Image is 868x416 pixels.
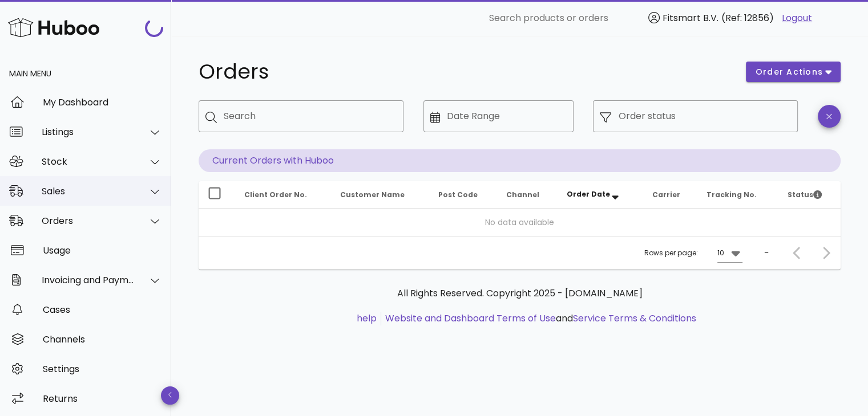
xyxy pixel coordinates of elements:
span: Customer Name [340,190,405,199]
span: Channel [506,190,539,199]
span: order actions [755,66,823,78]
button: order actions [746,62,841,82]
th: Channel [497,181,558,209]
th: Status [778,181,841,209]
th: Order Date: Sorted descending. Activate to remove sorting. [558,181,643,209]
div: 10Rows per page: [717,244,742,262]
div: Sales [42,186,135,197]
div: Rows per page: [644,236,742,270]
span: Client Order No. [244,190,307,199]
a: Website and Dashboard Terms of Use [385,312,556,325]
div: Settings [43,364,162,374]
th: Customer Name [331,181,429,209]
p: All Rights Reserved. Copyright 2025 - [DOMAIN_NAME] [208,287,831,300]
div: Orders [42,215,135,226]
div: Returns [43,393,162,404]
span: Tracking No. [706,190,757,199]
span: Fitsmart B.V. [663,11,718,25]
img: Huboo Logo [8,15,99,40]
h1: Orders [199,62,732,82]
th: Post Code [429,181,496,209]
span: Carrier [652,190,680,199]
th: Tracking No. [697,181,778,209]
span: Order Date [567,189,610,199]
div: Cases [43,304,162,315]
div: – [764,248,769,258]
div: Listings [42,127,135,137]
a: help [357,312,377,325]
div: Invoicing and Payments [42,275,135,286]
div: 10 [717,248,724,258]
div: My Dashboard [43,97,162,108]
li: and [381,312,696,325]
th: Client Order No. [235,181,331,209]
span: Status [788,190,822,199]
span: Post Code [438,190,477,199]
div: Usage [43,245,162,256]
th: Carrier [643,181,697,209]
p: Current Orders with Huboo [199,149,841,172]
span: (Ref: 12856) [721,11,774,25]
div: Channels [43,334,162,345]
a: Service Terms & Conditions [573,312,696,325]
a: Logout [782,11,812,25]
td: No data available [199,209,841,236]
div: Stock [42,156,135,167]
